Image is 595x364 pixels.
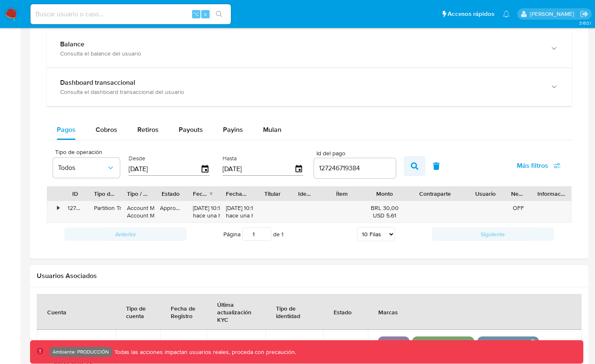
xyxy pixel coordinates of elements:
h2: Usuarios Asociados [37,272,582,280]
p: Todas las acciones impactan usuarios reales, proceda con precaución. [112,348,296,356]
a: Salir [580,10,589,18]
p: facundoagustin.borghi@mercadolibre.com [530,10,577,18]
a: Notificaciones [503,10,510,18]
p: Ambiente: PRODUCCIÓN [53,350,109,354]
span: s [204,10,207,18]
span: 3.160.1 [579,20,591,26]
input: Buscar usuario o caso... [30,9,231,20]
span: Accesos rápidos [448,10,494,18]
span: ⌥ [193,10,199,18]
button: search-icon [210,8,228,20]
